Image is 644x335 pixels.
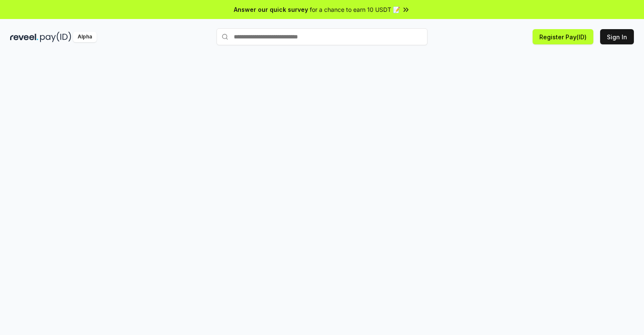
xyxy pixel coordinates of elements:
[533,29,593,44] button: Register Pay(ID)
[73,32,97,42] div: Alpha
[310,5,400,14] span: for a chance to earn 10 USDT 📝
[10,32,38,42] img: reveel_dark
[234,5,308,14] span: Answer our quick survey
[40,32,71,42] img: pay_id
[600,29,634,44] button: Sign In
